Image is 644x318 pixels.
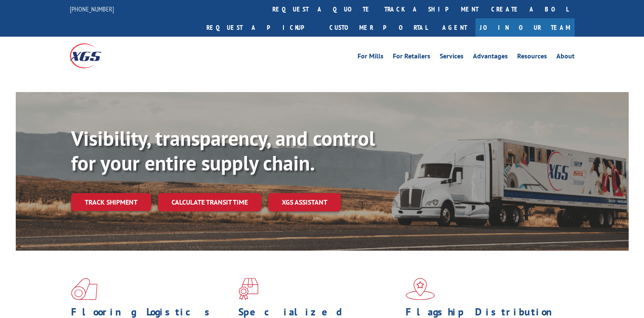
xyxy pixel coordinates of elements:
a: For Mills [358,53,384,62]
a: Agent [434,18,475,37]
a: Join Our Team [475,18,575,37]
a: Track shipment [71,193,151,211]
a: Calculate transit time [158,193,261,211]
a: [PHONE_NUMBER] [70,5,114,13]
a: Resources [517,53,547,62]
a: Customer Portal [323,18,434,37]
b: Visibility, transparency, and control for your entire supply chain. [71,125,375,176]
a: Advantages [473,53,508,62]
img: xgs-icon-flagship-distribution-model-red [406,278,435,300]
a: XGS ASSISTANT [268,193,341,211]
a: Request a pickup [200,18,323,37]
img: xgs-icon-focused-on-flooring-red [238,278,258,300]
a: About [556,53,575,62]
a: Services [440,53,464,62]
a: For Retailers [393,53,430,62]
img: xgs-icon-total-supply-chain-intelligence-red [71,278,97,300]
